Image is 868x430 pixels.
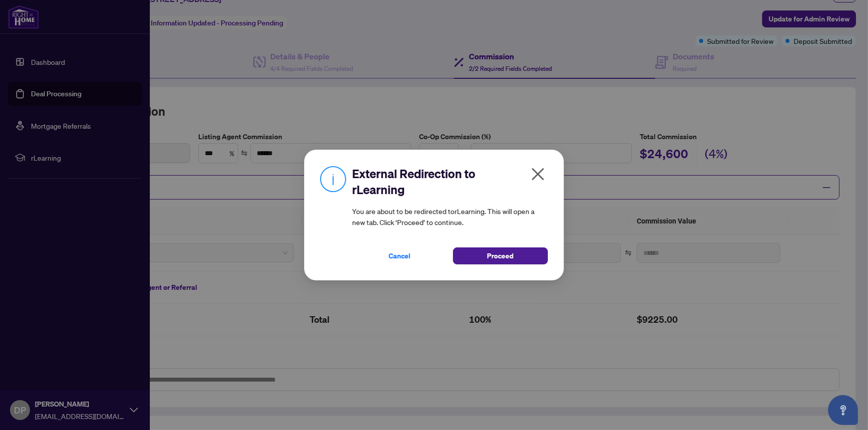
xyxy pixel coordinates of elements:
img: Info Icon [320,166,346,192]
span: close [530,166,546,182]
button: Proceed [453,247,548,264]
span: Proceed [487,248,514,264]
span: Cancel [389,248,411,264]
button: Open asap [828,395,858,425]
button: Cancel [352,247,447,264]
h2: External Redirection to rLearning [352,166,548,198]
div: You are about to be redirected to rLearning . This will open a new tab. Click ‘Proceed’ to continue. [352,166,548,264]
